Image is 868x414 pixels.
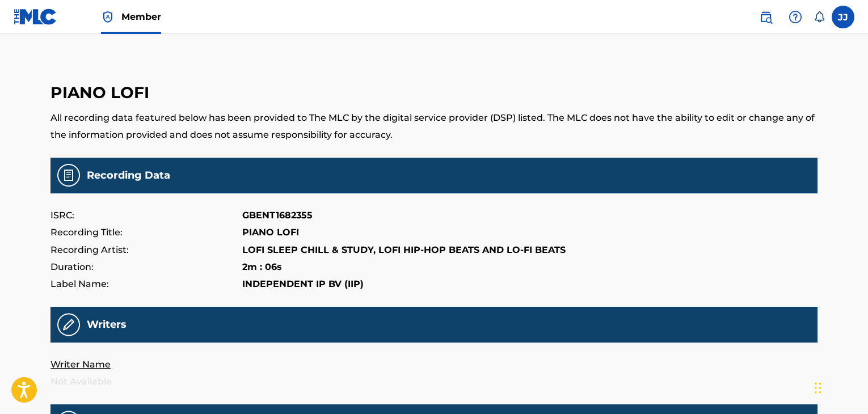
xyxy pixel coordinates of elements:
p: INDEPENDENT IP BV (IIP) [242,276,364,293]
p: 2m : 06s [242,259,282,276]
img: Recording Data [57,164,80,187]
a: Public Search [755,6,777,28]
img: MLC Logo [14,9,57,25]
div: Notifications [814,11,825,23]
img: search [759,10,773,24]
p: Recording Title: [50,224,242,241]
p: Duration: [50,259,242,276]
p: Recording Artist: [50,242,242,259]
iframe: Chat Widget [811,360,868,414]
iframe: Resource Center [836,258,868,349]
p: LOFI SLEEP CHILL & STUDY, LOFI HIP-HOP BEATS AND LO-FI BEATS [242,242,566,259]
img: Top Rightsholder [101,10,115,24]
span: Member [121,10,161,23]
p: PIANO LOFI [242,224,299,241]
div: Help [784,6,807,28]
div: Drag [815,371,821,405]
p: GBENT1682355 [242,207,313,224]
img: Recording Writers [57,313,80,336]
div: User Menu [832,6,854,28]
h5: Recording Data [87,169,170,182]
p: Writer Name [50,356,242,373]
h5: Writers [87,318,127,331]
p: All recording data featured below has been provided to The MLC by the digital service provider (D... [50,109,818,144]
p: Label Name: [50,276,242,293]
h3: PIANO LOFI [50,83,818,103]
p: ISRC: [50,207,242,224]
img: help [789,10,802,24]
p: Not Available [50,373,242,390]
